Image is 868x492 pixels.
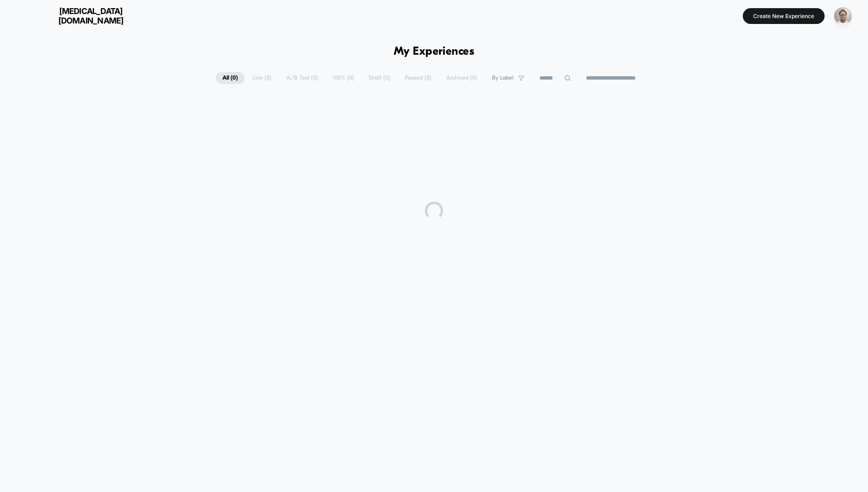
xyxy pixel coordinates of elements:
span: [MEDICAL_DATA][DOMAIN_NAME] [37,6,145,25]
span: All ( 0 ) [216,72,245,84]
img: ppic [834,7,852,25]
button: [MEDICAL_DATA][DOMAIN_NAME] [14,6,148,26]
span: By Label [492,75,514,81]
button: Create New Experience [743,8,825,24]
button: ppic [831,7,854,25]
h1: My Experiences [394,45,475,58]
